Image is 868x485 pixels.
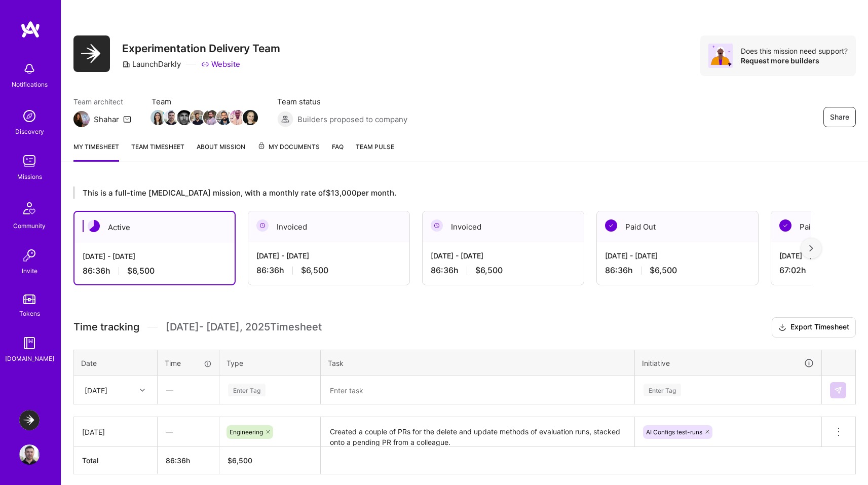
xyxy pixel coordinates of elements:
i: icon Mail [123,115,131,123]
div: Missions [17,171,42,182]
img: Invoiced [431,219,443,232]
a: Team Member Avatar [165,109,178,126]
span: Team [152,96,257,107]
div: [DATE] - [DATE] [605,250,750,261]
a: FAQ [332,141,344,162]
div: LaunchDarkly [122,59,181,69]
button: Share [823,107,856,127]
span: $6,500 [475,265,503,276]
span: Time tracking [73,321,139,333]
img: Invite [19,245,40,266]
img: Team Member Avatar [164,110,179,125]
img: bell [19,59,40,79]
div: Invite [22,266,37,276]
th: Task [321,350,635,376]
img: Paid Out [605,219,617,232]
th: Total [74,447,158,474]
a: Team Member Avatar [191,109,204,126]
div: 86:36 h [431,265,576,276]
img: Paid Out [779,219,791,232]
a: Team Member Avatar [152,109,165,126]
img: Team Member Avatar [190,110,205,125]
span: $6,500 [127,266,155,276]
div: Tokens [19,308,40,319]
div: — [158,419,219,445]
div: 86:36 h [256,265,401,276]
th: 86:36h [158,447,219,474]
img: Team Member Avatar [243,110,258,125]
div: [DATE] [82,427,149,437]
div: 86:36 h [605,265,750,276]
span: [DATE] - [DATE] , 2025 Timesheet [166,321,322,333]
div: This is a full-time [MEDICAL_DATA] mission, with a monthly rate of $13,000 per month. [73,186,811,199]
div: Discovery [15,126,44,137]
div: Notifications [12,79,48,90]
div: Time [165,358,212,368]
span: My Documents [257,141,320,153]
span: Share [830,112,849,122]
div: — [158,377,218,403]
div: Active [74,212,235,243]
span: AI Configs test-runs [646,428,702,436]
img: Community [17,196,42,220]
a: User Avatar [17,444,42,465]
img: Invoiced [256,219,269,232]
div: 86:36 h [83,266,227,276]
img: User Avatar [19,444,40,465]
img: Team Member Avatar [203,110,218,125]
div: [DATE] - [DATE] [431,250,576,261]
div: [DATE] - [DATE] [256,250,401,261]
div: Enter Tag [228,382,266,398]
img: Team Member Avatar [230,110,245,125]
img: teamwork [19,151,40,171]
i: icon Chevron [140,388,145,393]
i: icon CompanyGray [122,60,130,68]
a: Team Member Avatar [178,109,191,126]
i: icon Download [778,322,786,333]
a: LaunchDarkly: Experimentation Delivery Team [17,410,42,430]
div: Invoiced [248,211,409,242]
img: Company Logo [73,35,110,72]
span: $6,500 [650,265,677,276]
a: Team Member Avatar [231,109,244,126]
img: Submit [834,386,842,394]
span: Builders proposed to company [297,114,407,125]
img: Team Member Avatar [177,110,192,125]
textarea: Created a couple of PRs for the delete and update methods of evaluation runs, stacked onto a pend... [322,418,633,446]
div: Paid Out [597,211,758,242]
img: Team Architect [73,111,90,127]
img: Avatar [708,44,733,68]
span: $6,500 [301,265,328,276]
img: Builders proposed to company [277,111,293,127]
a: Team Member Avatar [244,109,257,126]
a: Team Pulse [356,141,394,162]
div: [DATE] [85,385,107,395]
div: Enter Tag [644,382,681,398]
span: Team status [277,96,407,107]
a: About Mission [197,141,245,162]
span: Engineering [230,428,263,436]
div: Initiative [642,357,814,369]
div: Does this mission need support? [741,46,848,56]
span: Team architect [73,96,131,107]
a: Team Member Avatar [204,109,217,126]
img: Team Member Avatar [216,110,232,125]
th: $6,500 [219,447,321,474]
div: [DOMAIN_NAME] [5,353,54,364]
div: Shahar [94,114,119,125]
a: Website [201,59,240,69]
img: discovery [19,106,40,126]
img: guide book [19,333,40,353]
a: Team Member Avatar [217,109,231,126]
th: Date [74,350,158,376]
img: LaunchDarkly: Experimentation Delivery Team [19,410,40,430]
button: Export Timesheet [772,317,856,338]
div: [DATE] - [DATE] [83,251,227,262]
a: My Documents [257,141,320,162]
span: Team Pulse [356,143,394,151]
div: Community [13,220,46,231]
img: Team Member Avatar [150,110,166,125]
img: tokens [23,294,35,304]
th: Type [219,350,321,376]
h3: Experimentation Delivery Team [122,42,280,55]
